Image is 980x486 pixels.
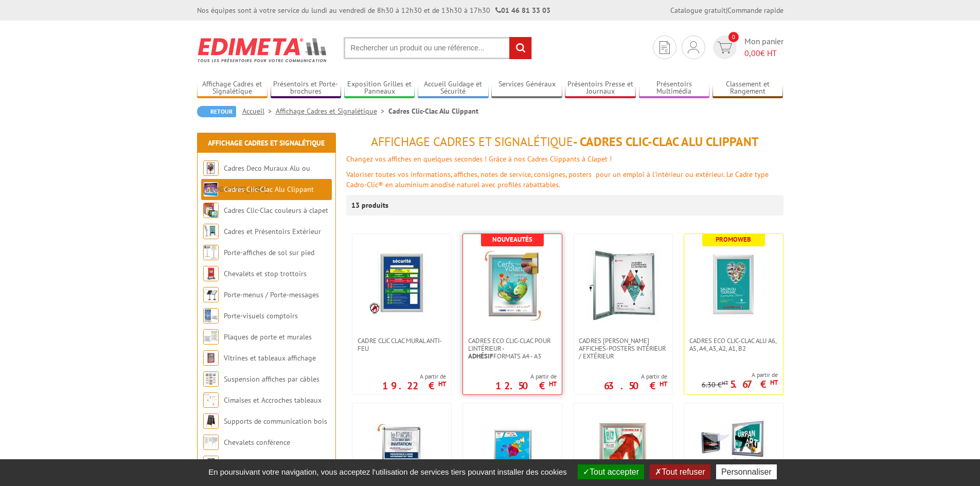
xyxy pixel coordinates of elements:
img: Chevalets et stop trottoirs [203,266,219,281]
a: Présentoirs et Porte-brochures [271,80,342,97]
a: Chevalets et stop trottoirs [224,269,307,278]
span: Cadres Eco Clic-Clac pour l'intérieur - formats A4 - A3 [468,337,557,360]
img: Cadres vitrines affiches-posters intérieur / extérieur [587,249,659,321]
a: Catalogue gratuit [670,6,726,15]
a: Présentoirs Multimédia [639,80,710,97]
img: devis rapide [717,42,732,53]
img: Chevalets conférence [203,435,219,450]
h1: - Cadres Clic-Clac Alu Clippant [346,135,783,149]
li: Cadres Clic-Clac Alu Clippant [388,106,478,116]
img: Cadres Eco Clic-Clac pour l'intérieur - <strong>Adhésif</strong> formats A4 - A3 [476,249,548,321]
a: Cadres Eco Clic-Clac alu A6, A5, A4, A3, A2, A1, B2 [684,337,783,352]
img: Vitrines et tableaux affichage [203,350,219,366]
span: 0 [728,32,739,42]
input: rechercher [509,37,531,59]
a: Accueil [242,106,276,116]
a: Cadres Clic-Clac couleurs à clapet [224,206,328,215]
a: Supports de communication bois [224,417,327,426]
a: Plaques de porte et murales [224,332,312,341]
a: Affichage Cadres et Signalétique [276,106,388,116]
p: 12.50 € [495,383,557,389]
img: Porte-affiches muraux [203,456,219,471]
a: Commande rapide [727,6,783,15]
sup: HT [770,378,778,387]
p: 6.30 € [702,381,728,389]
a: Cadres Clic-Clac Alu Clippant [224,185,314,194]
span: Cadres [PERSON_NAME] affiches-posters intérieur / extérieur [579,337,667,360]
b: Promoweb [716,235,751,244]
img: Porte-menus / Porte-messages [203,287,219,302]
img: Cimaises et Accroches tableaux [203,392,219,408]
a: Cadres Deco Muraux Alu ou [GEOGRAPHIC_DATA] [203,164,310,194]
a: Porte-visuels comptoirs [224,311,298,320]
span: Cadres Eco Clic-Clac alu A6, A5, A4, A3, A2, A1, B2 [689,337,778,352]
div: | [670,5,783,15]
a: Cadres et Présentoirs Extérieur [224,227,321,236]
a: Affichage Cadres et Signalétique [197,80,268,97]
font: Valoriser toutes vos informations, affiches, notes de service, consignes, posters pour un emploi ... [346,170,769,189]
a: Vitrines et tableaux affichage [224,353,316,363]
button: Tout refuser [650,464,710,479]
img: Cadres Clic-Clac Étanches Sécurisés du A3 au 120 x 160 cm [700,419,767,485]
sup: HT [722,379,728,386]
a: Cadres Eco Clic-Clac pour l'intérieur -Adhésifformats A4 - A3 [463,337,562,360]
a: Porte-menus / Porte-messages [224,290,319,299]
strong: Adhésif [468,352,493,361]
span: A partir de [495,372,557,381]
div: Nos équipes sont à votre service du lundi au vendredi de 8h30 à 12h30 et de 13h30 à 17h30 [197,5,550,15]
a: Cimaises et Accroches tableaux [224,395,322,405]
span: A partir de [604,372,667,381]
a: Affichage Cadres et Signalétique [208,138,325,148]
span: A partir de [382,372,446,381]
img: Cadres Deco Muraux Alu ou Bois [203,160,219,176]
a: Cadres [PERSON_NAME] affiches-posters intérieur / extérieur [574,337,672,360]
span: Mon panier [744,35,783,59]
input: Rechercher un produit ou une référence... [344,37,532,59]
img: Cadre CLIC CLAC Mural ANTI-FEU [368,249,435,316]
span: En poursuivant votre navigation, vous acceptez l'utilisation de services tiers pouvant installer ... [203,467,572,476]
sup: HT [438,380,446,388]
a: Suspension affiches par câbles [224,374,319,384]
button: Personnaliser (fenêtre modale) [716,464,777,479]
font: Changez vos affiches en quelques secondes ! Grâce à nos Cadres Clippants à Clapet ! [346,154,612,164]
span: Cadre CLIC CLAC Mural ANTI-FEU [358,337,446,352]
p: 5.67 € [730,381,778,387]
strong: 01 46 81 33 03 [495,6,550,15]
img: devis rapide [660,41,670,54]
sup: HT [660,380,667,388]
a: Cadre CLIC CLAC Mural ANTI-FEU [352,337,451,352]
a: Porte-affiches de sol sur pied [224,248,314,257]
img: Plaques de porte et murales [203,329,219,345]
p: 63.50 € [604,383,667,389]
a: Présentoirs Presse et Journaux [565,80,636,97]
span: 0,00 [744,48,760,58]
a: Exposition Grilles et Panneaux [344,80,415,97]
a: devis rapide 0 Mon panier 0,00€ HT [710,35,783,59]
img: Cadres Eco Clic-Clac alu A6, A5, A4, A3, A2, A1, B2 [698,249,770,321]
img: Edimeta [197,31,328,69]
a: Chevalets conférence [224,438,290,447]
img: Porte-visuels comptoirs [203,308,219,323]
span: € HT [744,47,783,59]
sup: HT [549,380,557,388]
img: Cadres Clic-Clac couleurs à clapet [203,203,219,218]
img: Cadres et Présentoirs Extérieur [203,224,219,239]
a: Services Généraux [491,80,562,97]
p: 13 produits [351,195,390,215]
b: Nouveautés [492,235,532,244]
img: Porte-affiches de sol sur pied [203,245,219,260]
p: 19.22 € [382,383,446,389]
img: Suspension affiches par câbles [203,371,219,387]
a: Accueil Guidage et Sécurité [418,80,489,97]
a: Classement et Rangement [712,80,783,97]
span: Affichage Cadres et Signalétique [371,134,573,150]
img: devis rapide [688,41,699,53]
a: Retour [197,106,236,117]
span: A partir de [702,371,778,379]
button: Tout accepter [578,464,644,479]
img: Supports de communication bois [203,413,219,429]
